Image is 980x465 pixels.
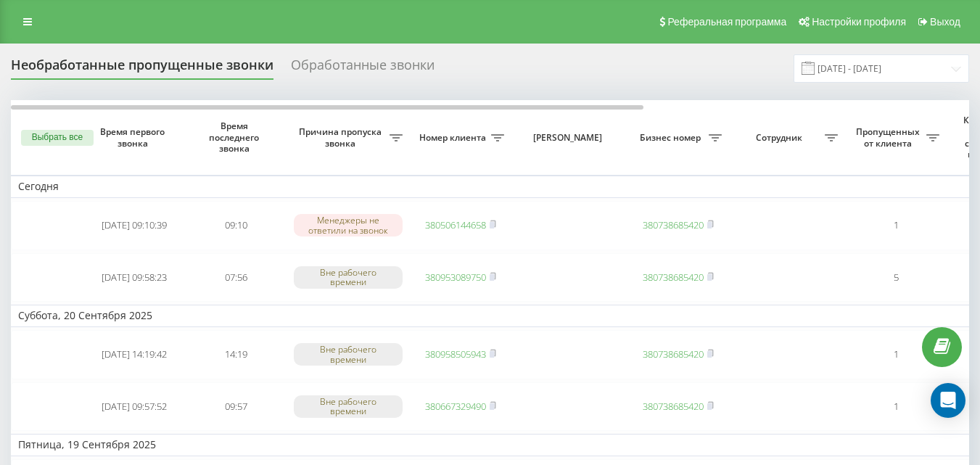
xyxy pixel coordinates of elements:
[845,330,947,379] td: 1
[83,330,185,379] td: [DATE] 14:19:42
[185,382,287,432] td: 09:57
[845,253,947,303] td: 5
[930,16,960,28] span: Выход
[185,330,287,379] td: 14:19
[185,253,287,303] td: 07:56
[425,218,486,231] a: 380506144658
[643,218,704,231] a: 380738685420
[83,201,185,250] td: [DATE] 09:10:39
[294,395,403,417] div: Вне рабочего времени
[294,214,403,236] div: Менеджеры не ответили на звонок
[524,132,615,144] span: [PERSON_NAME]
[643,400,704,413] a: 380738685420
[845,382,947,432] td: 1
[845,201,947,250] td: 1
[294,343,403,365] div: Вне рабочего времени
[294,266,403,288] div: Вне рабочего времени
[931,383,965,418] div: Open Intercom Messenger
[95,126,173,149] span: Время первого звонка
[185,201,287,250] td: 09:10
[425,347,486,361] a: 380958505943
[852,126,926,149] span: Пропущенных от клиента
[736,132,825,144] span: Сотрудник
[425,400,486,413] a: 380667329490
[291,57,435,80] div: Обработанные звонки
[812,16,906,28] span: Настройки профиля
[667,16,786,28] span: Реферальная программа
[635,132,709,144] span: Бизнес номер
[83,382,185,432] td: [DATE] 09:57:52
[294,126,390,149] span: Причина пропуска звонка
[83,253,185,303] td: [DATE] 09:58:23
[643,347,704,361] a: 380738685420
[21,130,94,146] button: Выбрать все
[11,57,273,80] div: Необработанные пропущенные звонки
[425,271,486,284] a: 380953089750
[417,132,491,144] span: Номер клиента
[197,120,275,155] span: Время последнего звонка
[643,271,704,284] a: 380738685420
